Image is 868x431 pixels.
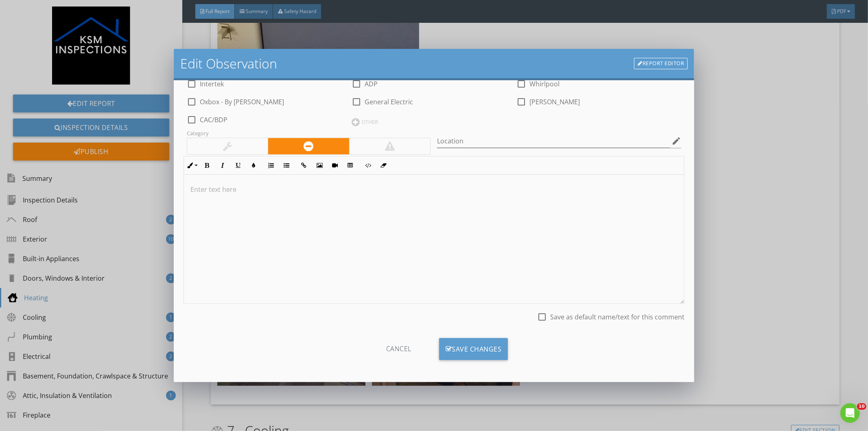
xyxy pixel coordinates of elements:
[327,158,343,173] button: Insert Video
[360,158,376,173] button: Code View
[439,338,508,360] div: Save Changes
[529,98,580,106] label: [PERSON_NAME]
[634,58,688,69] a: Report Editor
[215,158,230,173] button: Italic (Ctrl+I)
[671,136,681,146] i: edit
[376,158,391,173] button: Clear Formatting
[279,158,294,173] button: Unordered List
[230,158,246,173] button: Underline (Ctrl+U)
[365,80,378,88] label: ADP
[199,158,215,173] button: Bold (Ctrl+B)
[184,158,199,173] button: Inline Style
[312,158,327,173] button: Insert Image (Ctrl+P)
[365,98,413,106] label: General Electric
[529,80,560,88] label: Whirlpool
[296,158,312,173] button: Insert Link (Ctrl+K)
[200,80,224,88] label: Intertek
[200,98,284,106] label: Oxbox - By [PERSON_NAME]
[200,116,227,124] label: CAC/BDP
[180,55,278,72] h2: Edit Observation
[550,313,684,321] label: Save as default name/text for this comment
[343,158,358,173] button: Insert Table
[840,403,860,423] iframe: Intercom live chat
[361,119,378,125] div: OTHER
[263,158,279,173] button: Ordered List
[187,130,208,137] label: Category
[857,403,866,410] span: 10
[437,134,670,148] input: Location
[246,158,261,173] button: Colors
[360,338,437,360] div: Cancel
